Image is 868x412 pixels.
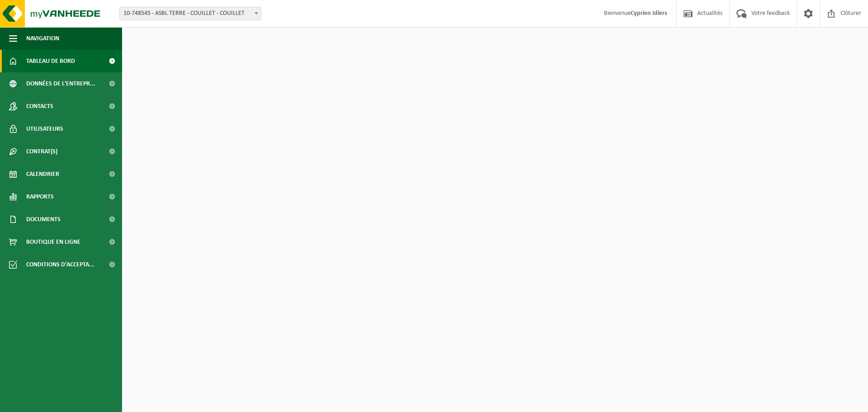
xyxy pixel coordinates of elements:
span: 10-748545 - ASBL TERRE - COUILLET - COUILLET [119,7,261,20]
span: Données de l'entrepr... [26,72,95,95]
span: Navigation [26,27,59,50]
span: Documents [26,208,61,231]
span: Rapports [26,185,54,208]
span: Tableau de bord [26,50,75,72]
span: Contacts [26,95,53,118]
span: Utilisateurs [26,118,63,140]
strong: Cyprien Idiers [631,10,667,17]
span: Boutique en ligne [26,231,80,253]
span: Conditions d'accepta... [26,253,94,276]
span: 10-748545 - ASBL TERRE - COUILLET - COUILLET [120,7,261,20]
span: Calendrier [26,163,59,185]
span: Contrat(s) [26,140,57,163]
